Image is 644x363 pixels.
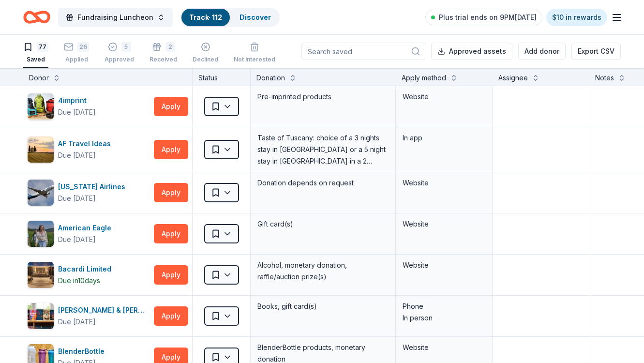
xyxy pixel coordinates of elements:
[105,56,134,63] div: Approved
[234,56,275,63] div: Not interested
[240,13,271,21] a: Discover
[193,68,251,86] div: Status
[28,303,54,329] img: Image for Barnes & Noble
[256,90,389,104] div: Pre-imprinted products
[425,10,542,25] a: Plus trial ends on 9PM[DATE]
[154,183,188,202] button: Apply
[402,72,446,84] div: Apply method
[23,38,48,68] button: 77Saved
[546,9,607,26] a: $10 in rewards
[256,300,389,313] div: Books, gift card(s)
[58,95,96,106] div: 4imprint
[27,261,150,288] button: Image for Bacardi LimitedBacardi LimitedDue in10days
[29,72,49,84] div: Donor
[431,43,512,60] button: Approved assets
[28,93,54,120] img: Image for 4imprint
[256,258,389,284] div: Alcohol, monetary donation, raffle/auction prize(s)
[189,13,222,21] a: Track· 112
[58,181,129,193] div: [US_STATE] Airlines
[403,301,485,312] div: Phone
[518,43,566,60] button: Add donor
[58,106,96,118] div: Due [DATE]
[58,193,96,204] div: Due [DATE]
[571,43,621,60] button: Export CSV
[193,56,218,63] div: Declined
[403,259,485,271] div: Website
[403,218,485,230] div: Website
[28,262,54,288] img: Image for Bacardi Limited
[77,12,153,23] span: Fundraising Luncheon
[154,306,188,326] button: Apply
[58,138,115,150] div: AF Travel Ideas
[58,346,108,357] div: BlenderBottle
[27,136,150,163] button: Image for AF Travel IdeasAF Travel IdeasDue [DATE]
[58,316,96,328] div: Due [DATE]
[27,179,150,206] button: Image for Alaska Airlines[US_STATE] AirlinesDue [DATE]
[403,132,485,144] div: In app
[301,43,425,60] input: Search saved
[150,38,177,68] button: 2Received
[256,72,285,84] div: Donation
[403,91,485,103] div: Website
[23,6,50,29] a: Home
[27,220,150,247] button: Image for American EagleAmerican EagleDue [DATE]
[403,312,485,324] div: In person
[105,38,134,68] button: 5Approved
[58,150,96,161] div: Due [DATE]
[28,221,54,247] img: Image for American Eagle
[403,342,485,353] div: Website
[180,8,280,27] button: Track· 112Discover
[23,56,48,63] div: Saved
[193,38,218,68] button: Declined
[58,263,115,275] div: Bacardi Limited
[498,72,528,84] div: Assignee
[28,136,54,163] img: Image for AF Travel Ideas
[58,234,96,245] div: Due [DATE]
[27,302,150,330] button: Image for Barnes & Noble[PERSON_NAME] & [PERSON_NAME]Due [DATE]
[77,42,89,52] div: 26
[58,304,150,316] div: [PERSON_NAME] & [PERSON_NAME]
[58,275,100,287] div: Due in 10 days
[256,176,389,190] div: Donation depends on request
[28,180,54,206] img: Image for Alaska Airlines
[154,140,188,159] button: Apply
[256,217,389,231] div: Gift card(s)
[58,8,173,27] button: Fundraising Luncheon
[154,97,188,116] button: Apply
[58,222,115,234] div: American Eagle
[64,38,89,68] button: 26Applied
[439,12,537,23] span: Plus trial ends on 9PM[DATE]
[403,177,485,189] div: Website
[595,72,614,84] div: Notes
[27,93,150,120] button: Image for 4imprint4imprintDue [DATE]
[37,42,48,52] div: 77
[256,131,389,168] div: Taste of Tuscany: choice of a 3 nights stay in [GEOGRAPHIC_DATA] or a 5 night stay in [GEOGRAPHIC...
[154,224,188,243] button: Apply
[150,56,177,63] div: Received
[234,38,275,68] button: Not interested
[154,265,188,285] button: Apply
[64,56,89,63] div: Applied
[165,42,175,52] div: 2
[121,42,131,52] div: 5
